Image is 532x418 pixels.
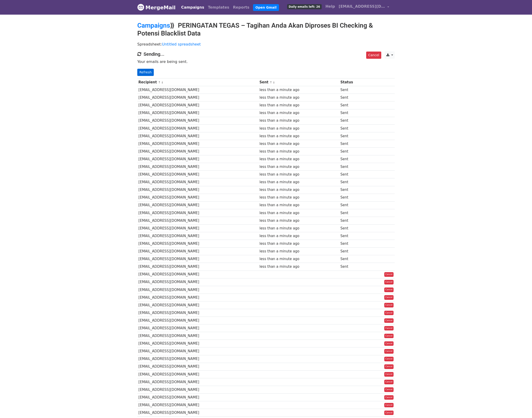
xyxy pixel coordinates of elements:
[384,318,394,323] a: Cancel
[260,249,338,254] div: less than a minute ago
[137,101,258,109] td: [EMAIL_ADDRESS][DOMAIN_NAME]
[258,78,339,86] th: Sent
[137,394,258,401] td: [EMAIL_ADDRESS][DOMAIN_NAME]
[339,194,368,201] td: Sent
[260,157,338,162] div: less than a minute ago
[384,334,394,338] a: Cancel
[384,349,394,354] a: Cancel
[137,224,258,232] td: [EMAIL_ADDRESS][DOMAIN_NAME]
[137,78,258,86] th: Recipient
[339,86,368,94] td: Sent
[384,341,394,346] a: Cancel
[137,94,258,101] td: [EMAIL_ADDRESS][DOMAIN_NAME]
[339,117,368,124] td: Sent
[137,378,258,386] td: [EMAIL_ADDRESS][DOMAIN_NAME]
[384,411,394,415] a: Cancel
[137,132,258,140] td: [EMAIL_ADDRESS][DOMAIN_NAME]
[179,3,206,12] a: Campaigns
[137,124,258,132] td: [EMAIL_ADDRESS][DOMAIN_NAME]
[137,240,258,248] td: [EMAIL_ADDRESS][DOMAIN_NAME]
[137,355,258,363] td: [EMAIL_ADDRESS][DOMAIN_NAME]
[339,248,368,255] td: Sent
[137,201,258,209] td: [EMAIL_ADDRESS][DOMAIN_NAME]
[260,118,338,123] div: less than a minute ago
[137,148,258,155] td: [EMAIL_ADDRESS][DOMAIN_NAME]
[384,295,394,300] a: Cancel
[339,255,368,263] td: Sent
[260,195,338,200] div: less than a minute ago
[137,109,258,117] td: [EMAIL_ADDRESS][DOMAIN_NAME]
[137,317,258,324] td: [EMAIL_ADDRESS][DOMAIN_NAME]
[137,401,258,409] td: [EMAIL_ADDRESS][DOMAIN_NAME]
[137,255,258,263] td: [EMAIL_ADDRESS][DOMAIN_NAME]
[339,201,368,209] td: Sent
[339,263,368,271] td: Sent
[339,224,368,232] td: Sent
[137,370,258,378] td: [EMAIL_ADDRESS][DOMAIN_NAME]
[137,209,258,217] td: [EMAIL_ADDRESS][DOMAIN_NAME]
[339,232,368,240] td: Sent
[384,272,394,277] a: Cancel
[324,2,337,11] a: Help
[137,3,176,12] a: MergeMail
[137,69,154,76] a: Refresh
[137,163,258,171] td: [EMAIL_ADDRESS][DOMAIN_NAME]
[137,347,258,355] td: [EMAIL_ADDRESS][DOMAIN_NAME]
[137,301,258,309] td: [EMAIL_ADDRESS][DOMAIN_NAME]
[260,164,338,170] div: less than a minute ago
[339,171,368,178] td: Sent
[384,311,394,315] a: Cancel
[384,280,394,284] a: Cancel
[384,403,394,408] a: Cancel
[260,226,338,231] div: less than a minute ago
[137,178,258,186] td: [EMAIL_ADDRESS][DOMAIN_NAME]
[260,210,338,216] div: less than a minute ago
[137,140,258,147] td: [EMAIL_ADDRESS][DOMAIN_NAME]
[231,3,251,12] a: Reports
[337,2,391,13] a: [EMAIL_ADDRESS][DOMAIN_NAME]
[137,4,144,11] img: MergeMail logo
[137,278,258,286] td: [EMAIL_ADDRESS][DOMAIN_NAME]
[339,155,368,163] td: Sent
[339,178,368,186] td: Sent
[137,51,395,57] h4: Sending...
[339,94,368,101] td: Sent
[260,103,338,108] div: less than a minute ago
[339,101,368,109] td: Sent
[137,22,395,37] h2: ⟫ PERINGATAN TEGAS – Tagihan Anda Akan Diproses BI Checking & Potensi Blacklist Data
[339,140,368,147] td: Sent
[137,340,258,347] td: [EMAIL_ADDRESS][DOMAIN_NAME]
[384,380,394,384] a: Cancel
[285,2,324,11] a: Daily emails left: 26
[260,87,338,93] div: less than a minute ago
[339,148,368,155] td: Sent
[260,256,338,262] div: less than a minute ago
[137,263,258,271] td: [EMAIL_ADDRESS][DOMAIN_NAME]
[137,386,258,393] td: [EMAIL_ADDRESS][DOMAIN_NAME]
[137,286,258,294] td: [EMAIL_ADDRESS][DOMAIN_NAME]
[137,22,170,29] a: Campaigns
[161,81,163,84] a: ↓
[260,134,338,139] div: less than a minute ago
[384,303,394,307] a: Cancel
[384,395,394,400] a: Cancel
[206,3,231,12] a: Templates
[339,78,368,86] th: Status
[260,180,338,185] div: less than a minute ago
[260,241,338,246] div: less than a minute ago
[260,110,338,116] div: less than a minute ago
[137,171,258,178] td: [EMAIL_ADDRESS][DOMAIN_NAME]
[287,4,322,9] span: Daily emails left: 26
[339,109,368,117] td: Sent
[260,172,338,177] div: less than a minute ago
[509,396,532,418] div: Chat Widget
[137,186,258,194] td: [EMAIL_ADDRESS][DOMAIN_NAME]
[384,372,394,377] a: Cancel
[137,409,258,417] td: [EMAIL_ADDRESS][DOMAIN_NAME]
[137,363,258,370] td: [EMAIL_ADDRESS][DOMAIN_NAME]
[137,332,258,340] td: [EMAIL_ADDRESS][DOMAIN_NAME]
[260,95,338,100] div: less than a minute ago
[137,217,258,224] td: [EMAIL_ADDRESS][DOMAIN_NAME]
[260,233,338,239] div: less than a minute ago
[260,218,338,223] div: less than a minute ago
